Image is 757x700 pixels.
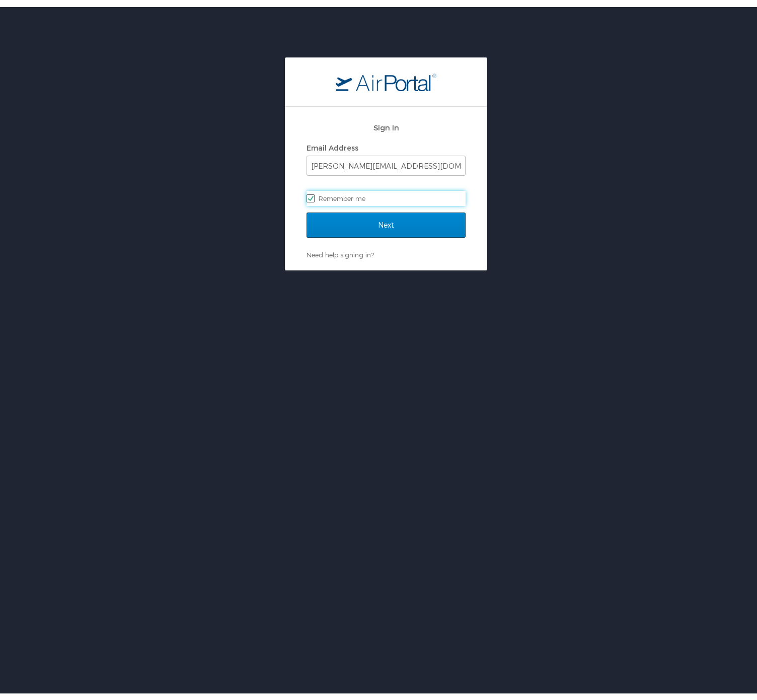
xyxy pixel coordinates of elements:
[307,244,374,252] a: Need help signing in?
[307,136,358,145] label: Email Address
[307,115,466,126] h2: Sign In
[307,205,466,231] input: Next
[336,66,436,84] img: logo
[307,184,466,199] label: Remember me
